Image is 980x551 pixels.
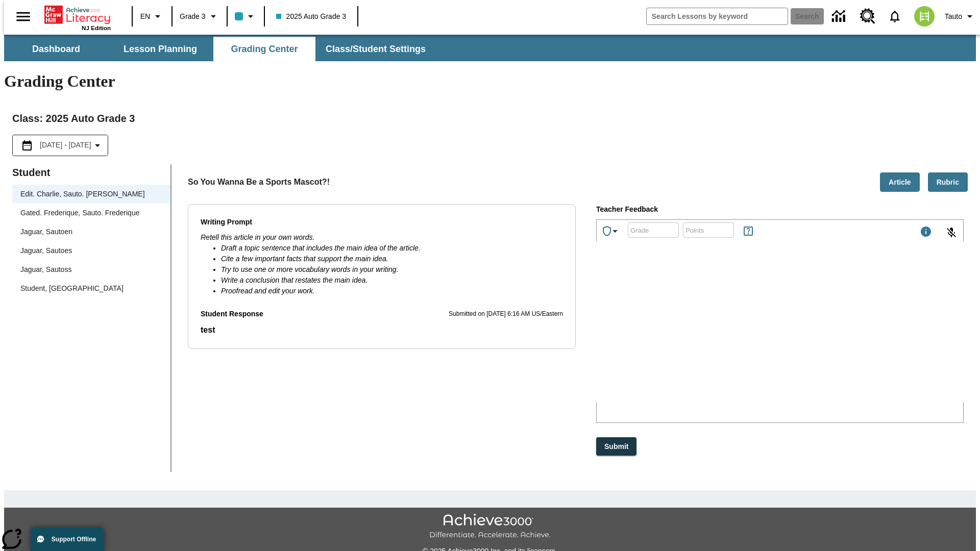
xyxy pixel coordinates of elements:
p: So You Wanna Be a Sports Mascot?! [188,176,330,188]
button: Click to activate and allow voice recognition [939,220,964,245]
div: Maximum 1000 characters Press Escape to exit toolbar and use left and right arrow keys to access ... [920,226,932,240]
div: Gated. Frederique, Sauto. Frederique [12,204,170,222]
div: Gated. Frederique, Sauto. Frederique [20,208,139,218]
button: Class color is light blue. Change class color [231,7,261,26]
div: Jaguar, Sautoss [20,264,71,275]
img: Achieve3000 Differentiate Accelerate Achieve [429,514,551,540]
span: EN [140,11,150,22]
span: NJ Edition [82,25,111,31]
button: Dashboard [5,37,107,61]
span: [DATE] - [DATE] [40,140,91,151]
span: Grade 3 [180,11,206,22]
div: Jaguar, Sautoen [20,227,72,237]
h2: Class : 2025 Auto Grade 3 [12,110,968,127]
a: Resource Center, Will open in new tab [854,3,881,30]
button: Rules for Earning Points and Achievements, Will open in new tab [738,221,758,241]
button: Select a new avatar [908,3,941,30]
button: Grade: Grade 3, Select a grade [176,7,224,26]
input: Points: Must be equal to or less than 25. [683,217,734,244]
svg: Collapse Date Range Filter [91,139,104,152]
button: Lesson Planning [109,37,211,61]
button: Select the date range menu item [17,139,104,152]
p: Teacher Feedback [596,204,964,215]
a: Home [44,5,111,25]
h1: Grading Center [4,72,976,91]
button: Open side menu [8,2,38,32]
li: Draft a topic sentence that includes the main idea of the article. [221,243,563,254]
div: Jaguar, Sautoes [20,245,72,256]
span: Lesson Planning [124,43,197,55]
div: Points: Must be equal to or less than 25. [683,222,734,238]
p: test [201,324,563,336]
p: Student [12,164,170,181]
div: Edit. Charlie, Sauto. [PERSON_NAME] [12,185,170,204]
button: Rubric, Will open in new tab [928,172,968,192]
div: Grade: Letters, numbers, %, + and - are allowed. [628,222,679,238]
span: Class/Student Settings [326,43,426,55]
button: Class/Student Settings [317,37,434,61]
input: search field [647,8,788,24]
button: Article, Will open in new tab [880,172,920,192]
p: Student Response [201,309,263,320]
div: Jaguar, Sautoss [12,260,170,279]
li: Write a conclusion that restates the main idea. [221,275,563,286]
li: Cite a few important facts that support the main idea. [221,254,563,264]
button: Support Offline [31,528,104,551]
div: Edit. Charlie, Sauto. [PERSON_NAME] [20,189,145,199]
div: SubNavbar [4,37,435,61]
div: Home [44,4,111,31]
span: Grading Center [231,43,298,55]
span: Dashboard [32,43,80,55]
a: Notifications [881,3,908,30]
p: Student Response [201,324,563,336]
a: Data Center [826,3,854,31]
span: 2025 Auto Grade 3 [276,11,347,22]
span: Support Offline [52,536,96,543]
div: Jaguar, Sautoen [12,222,170,241]
img: avatar image [914,6,935,27]
button: Language: EN, Select a language [136,7,168,26]
p: Submitted on [DATE] 6:16 AM US/Eastern [449,309,563,319]
button: Submit [596,437,636,456]
p: Retell this article in your own words. [201,232,563,243]
input: Grade: Letters, numbers, %, + and - are allowed. [628,217,679,244]
div: Student, [GEOGRAPHIC_DATA] [20,283,124,294]
li: Try to use one or more vocabulary words in your writing. [221,264,563,275]
div: SubNavbar [4,35,976,61]
div: Student, [GEOGRAPHIC_DATA] [12,279,170,298]
p: Writing Prompt [201,217,563,228]
div: Jaguar, Sautoes [12,241,170,260]
li: Proofread and edit your work. [221,286,563,296]
span: Tauto [945,11,962,22]
button: Grading Center [213,37,315,61]
button: Achievements [597,221,625,241]
button: Profile/Settings [941,7,980,26]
